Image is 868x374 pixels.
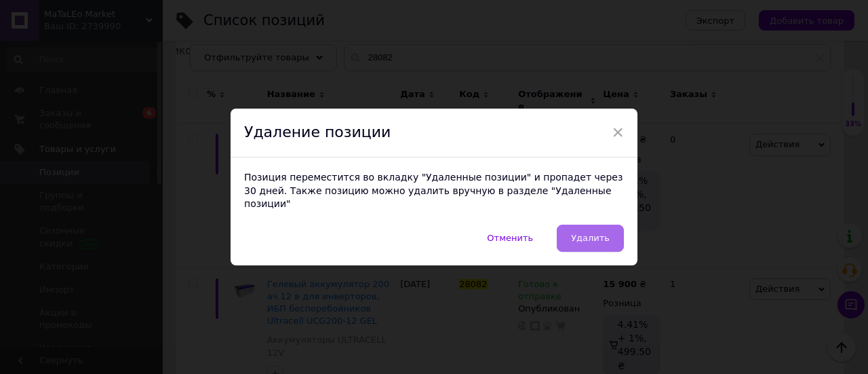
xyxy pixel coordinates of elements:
span: × [612,121,624,144]
span: Отменить [487,233,533,243]
span: Позиция переместится во вкладку "Удаленные позиции" и пропадет через 30 дней. Также позицию можно... [244,172,623,209]
span: Удаление позиции [244,124,391,141]
span: Удалить [571,233,610,243]
button: Отменить [473,225,547,252]
button: Удалить [557,225,624,252]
